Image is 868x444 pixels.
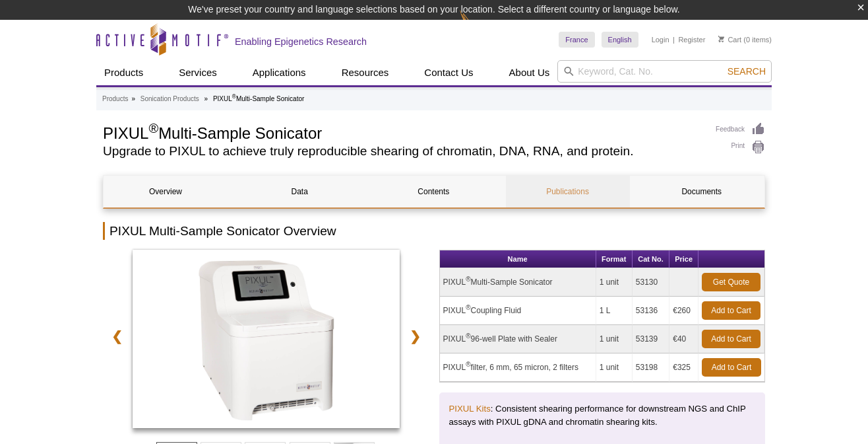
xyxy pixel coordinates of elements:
a: Add to Cart [702,358,761,377]
span: Search [728,66,766,77]
a: Get Quote [702,273,760,291]
h2: Enabling Epigenetics Research [235,36,367,48]
a: Cart [718,35,741,44]
img: Change Here [460,10,495,41]
a: ❮ [103,321,131,351]
a: Applications [245,60,314,85]
td: €40 [669,325,698,353]
td: 53198 [633,353,669,382]
sup: ® [466,304,470,311]
a: Products [96,60,151,85]
td: PIXUL Multi-Sample Sonicator [440,268,596,297]
input: Keyword, Cat. No. [557,60,772,83]
th: Price [669,250,698,268]
th: Cat No. [633,250,669,268]
td: 1 unit [596,268,633,297]
a: Services [171,60,225,85]
a: Data [237,176,361,207]
sup: ® [466,332,470,340]
sup: ® [466,276,470,283]
td: PIXUL 96-well Plate with Sealer [440,325,596,353]
td: 1 L [596,297,633,325]
a: Contact Us [416,60,481,85]
td: 53136 [633,297,669,325]
a: Print [716,140,765,155]
td: PIXUL Coupling Fluid [440,297,596,325]
li: PIXUL Multi-Sample Sonicator [213,95,304,102]
td: PIXUL filter, 6 mm, 65 micron, 2 filters [440,353,596,382]
a: About Us [501,60,558,85]
li: » [204,95,208,102]
a: Feedback [716,122,765,137]
li: | [673,32,675,48]
a: Documents [640,176,764,207]
a: Resources [334,60,397,85]
td: 1 unit [596,353,633,382]
th: Name [440,250,596,268]
li: (0 items) [718,32,772,48]
a: Login [652,35,669,44]
sup: ® [232,93,236,100]
a: Add to Cart [702,330,760,348]
td: 53130 [633,268,669,297]
a: PIXUL Multi-Sample Sonicator [133,250,400,432]
li: » [131,95,135,102]
a: Products [102,93,128,105]
img: Your Cart [718,36,724,42]
a: PIXUL Kits [449,404,491,414]
h1: PIXUL Multi-Sample Sonicator [103,122,702,142]
a: Publications [506,176,630,207]
a: ❯ [401,321,429,351]
td: €325 [669,353,698,382]
a: Register [678,35,705,44]
a: Overview [104,176,228,207]
td: 53139 [633,325,669,353]
sup: ® [148,121,158,135]
button: Search [724,65,770,77]
a: Add to Cart [702,301,760,320]
h2: PIXUL Multi-Sample Sonicator Overview [103,222,765,240]
th: Format [596,250,633,268]
p: : Consistent shearing performance for downstream NGS and ChIP assays with PIXUL gDNA and chromati... [449,402,756,429]
img: PIXUL Multi-Sample Sonicator [133,250,400,428]
a: English [602,32,638,48]
td: €260 [669,297,698,325]
sup: ® [466,361,470,368]
a: Contents [371,176,495,207]
a: Sonication Products [140,93,199,105]
td: 1 unit [596,325,633,353]
a: France [559,32,594,48]
h2: Upgrade to PIXUL to achieve truly reproducible shearing of chromatin, DNA, RNA, and protein. [103,145,702,157]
